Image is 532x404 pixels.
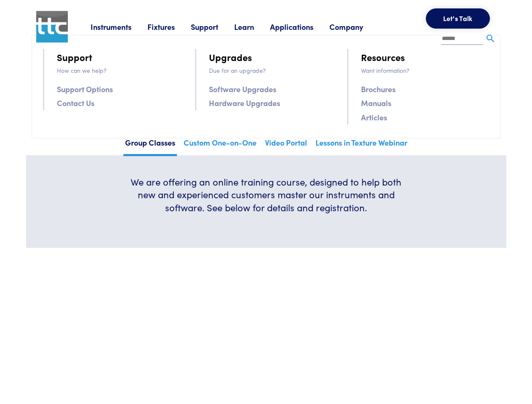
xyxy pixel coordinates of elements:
[191,21,234,32] a: Support
[91,21,147,32] a: Instruments
[263,136,309,154] a: Video Portal
[209,83,276,95] a: Software Upgrades
[329,21,379,32] a: Company
[209,97,280,109] a: Hardware Upgrades
[57,97,94,109] a: Contact Us
[57,83,113,95] a: Support Options
[209,50,252,64] a: Upgrades
[57,66,185,75] p: How can we help?
[36,11,68,43] img: ttc_logo_1x1_v1.0.png
[361,66,489,75] p: Want information?
[57,50,92,64] a: Support
[361,97,391,109] a: Manuals
[123,136,177,156] a: Group Classes
[314,136,409,154] a: Lessons in Texture Webinar
[361,83,396,95] a: Brochures
[125,175,408,214] h6: We are offering an online training course, designed to help both new and experienced customers ma...
[361,111,387,123] a: Articles
[209,66,337,75] p: Due for an upgrade?
[270,21,329,32] a: Applications
[361,50,405,64] a: Resources
[147,21,191,32] a: Fixtures
[426,8,490,29] button: Let's Talk
[182,136,258,154] a: Custom One-on-One
[234,21,270,32] a: Learn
